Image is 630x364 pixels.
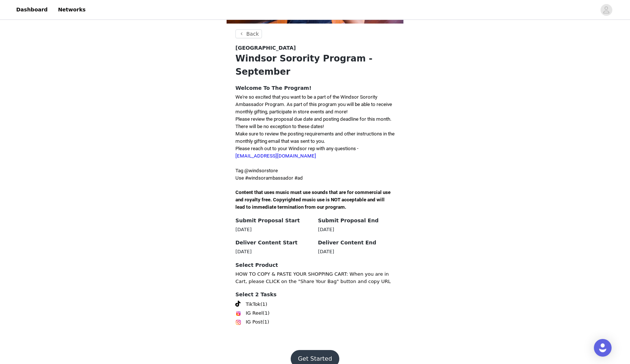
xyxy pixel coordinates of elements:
span: TikTok [246,301,260,308]
span: Tag @windsorstore [235,168,278,173]
h4: Select Product [235,261,395,269]
span: Please review the proposal due date and posting deadline for this month. There will be no excepti... [235,116,392,129]
img: Instagram Reels Icon [235,311,241,317]
span: [GEOGRAPHIC_DATA] [235,44,296,52]
span: (1) [263,310,269,317]
span: Make sure to review the posting requirements and other instructions in the monthly gifting email ... [235,131,395,144]
div: Open Intercom Messenger [594,339,612,357]
h1: Windsor Sorority Program - September [235,52,395,78]
img: Instagram Icon [235,319,241,325]
div: avatar [603,4,610,16]
h4: Welcome To The Program! [235,84,395,92]
span: (1) [262,318,269,326]
span: Content that uses music must use sounds that are for commercial use and royalty free. Copyrighted... [235,190,392,210]
span: IG Reel [246,310,263,317]
a: Dashboard [12,1,52,18]
h4: Submit Proposal End [318,217,395,225]
a: Networks [53,1,90,18]
span: (1) [260,301,267,308]
h4: Select 2 Tasks [235,291,395,298]
span: Please reach out to your Windsor rep with any questions - [235,146,358,159]
button: Back [235,29,262,38]
span: Use #windsorambassador #ad [235,175,303,181]
span: IG Post [246,318,262,326]
p: HOW TO COPY & PASTE YOUR SHOPPING CART: When you are in Cart, please CLICK on the "Share Your Bag... [235,271,395,285]
a: [EMAIL_ADDRESS][DOMAIN_NAME] [235,153,316,159]
h4: Deliver Content Start [235,239,312,247]
span: We're so excited that you want to be a part of the Windsor Sorority Ambassador Program. As part o... [235,94,392,114]
div: [DATE] [318,248,395,255]
div: [DATE] [235,248,312,255]
div: [DATE] [235,226,312,233]
h4: Deliver Content End [318,239,395,247]
h4: Submit Proposal Start [235,217,312,225]
div: [DATE] [318,226,395,233]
